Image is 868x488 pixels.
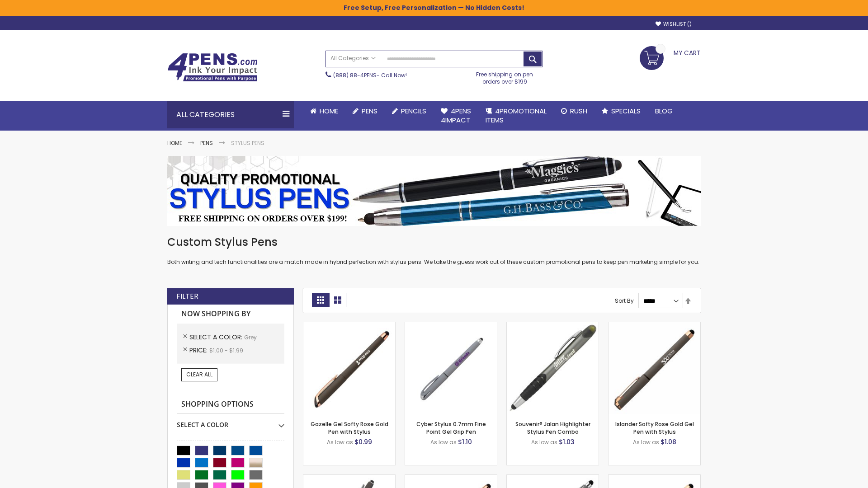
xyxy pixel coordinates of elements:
[458,437,472,446] span: $1.10
[333,71,407,79] span: - Call Now!
[507,322,599,414] img: Souvenir® Jalan Highlighter Stylus Pen Combo-Grey
[611,106,641,116] span: Specials
[405,474,497,482] a: Gazelle Gel Softy Rose Gold Pen with Stylus - ColorJet-Grey
[430,438,457,446] span: As low as
[385,101,434,121] a: Pencils
[176,291,198,301] strong: Filter
[320,106,338,116] span: Home
[303,322,395,329] a: Gazelle Gel Softy Rose Gold Pen with Stylus-Grey
[189,346,209,355] span: Price
[167,156,701,226] img: Stylus Pens
[559,437,575,446] span: $1.03
[177,395,284,414] strong: Shopping Options
[303,474,395,482] a: Custom Soft Touch® Metal Pens with Stylus-Grey
[486,106,547,125] span: 4PROMOTIONAL ITEMS
[478,101,554,131] a: 4PROMOTIONALITEMS
[303,322,395,414] img: Gazelle Gel Softy Rose Gold Pen with Stylus-Grey
[648,101,680,121] a: Blog
[609,474,700,482] a: Islander Softy Rose Gold Gel Pen with Stylus - ColorJet Imprint-Grey
[209,347,243,354] span: $1.00 - $1.99
[656,21,692,28] a: Wishlist
[354,437,372,446] span: $0.99
[181,368,217,381] a: Clear All
[434,101,478,131] a: 4Pens4impact
[531,438,557,446] span: As low as
[507,474,599,482] a: Minnelli Softy Pen with Stylus - Laser Engraved-Grey
[554,101,594,121] a: Rush
[312,293,329,307] strong: Grid
[633,438,659,446] span: As low as
[189,333,244,342] span: Select A Color
[327,438,353,446] span: As low as
[231,139,264,147] strong: Stylus Pens
[333,71,377,79] a: (888) 88-4PENS
[330,55,376,62] span: All Categories
[467,67,543,85] div: Free shipping on pen orders over $199
[167,53,258,82] img: 4Pens Custom Pens and Promotional Products
[167,235,701,249] h1: Custom Stylus Pens
[200,139,213,147] a: Pens
[326,51,380,66] a: All Categories
[177,414,284,429] div: Select A Color
[167,235,701,266] div: Both writing and tech functionalities are a match made in hybrid perfection with stylus pens. We ...
[507,322,599,329] a: Souvenir® Jalan Highlighter Stylus Pen Combo-Grey
[244,333,257,341] span: Grey
[311,420,388,435] a: Gazelle Gel Softy Rose Gold Pen with Stylus
[405,322,497,414] img: Cyber Stylus 0.7mm Fine Point Gel Grip Pen-Grey
[615,420,694,435] a: Islander Softy Rose Gold Gel Pen with Stylus
[660,437,676,446] span: $1.08
[177,305,284,324] strong: Now Shopping by
[167,101,294,128] div: All Categories
[594,101,648,121] a: Specials
[345,101,385,121] a: Pens
[303,101,345,121] a: Home
[655,106,673,116] span: Blog
[167,139,182,147] a: Home
[615,297,634,305] label: Sort By
[405,322,497,329] a: Cyber Stylus 0.7mm Fine Point Gel Grip Pen-Grey
[416,420,486,435] a: Cyber Stylus 0.7mm Fine Point Gel Grip Pen
[609,322,700,414] img: Islander Softy Rose Gold Gel Pen with Stylus-Grey
[401,106,426,116] span: Pencils
[186,371,212,378] span: Clear All
[441,106,471,125] span: 4Pens 4impact
[570,106,587,116] span: Rush
[609,322,700,329] a: Islander Softy Rose Gold Gel Pen with Stylus-Grey
[515,420,590,435] a: Souvenir® Jalan Highlighter Stylus Pen Combo
[362,106,377,116] span: Pens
